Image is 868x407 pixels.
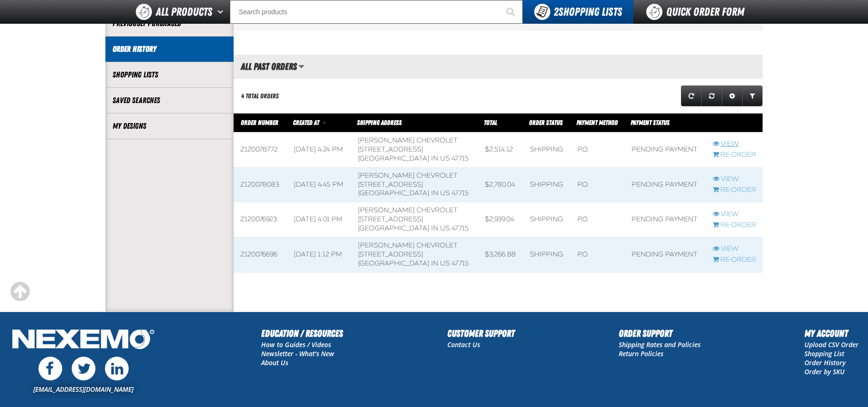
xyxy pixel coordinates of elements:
[804,358,846,367] a: Order History
[742,85,763,106] a: Expand or Collapse Grid Filters
[234,237,287,273] td: Z120076696
[571,237,625,273] td: P.O.
[358,259,429,267] span: [GEOGRAPHIC_DATA]
[287,167,351,202] td: [DATE] 4:45 PM
[571,167,625,202] td: P.O.
[261,358,288,367] a: About Us
[713,256,756,265] a: Re-Order Z120076696 order
[234,202,287,237] td: Z120076923
[287,202,351,237] td: [DATE] 4:01 PM
[358,241,458,249] span: [PERSON_NAME] Chevrolet
[358,206,458,214] span: [PERSON_NAME] Chevrolet
[529,119,563,126] a: Order Status
[804,340,859,349] a: Upload CSV Order
[701,85,722,106] a: Reset grid action
[156,3,212,20] span: All Products
[554,5,558,19] strong: 2
[431,259,438,267] span: IN
[358,180,423,189] span: [STREET_ADDRESS]
[293,119,319,126] span: Created At
[9,326,157,354] img: Nexemo Logo
[619,349,663,358] a: Return Policies
[554,5,622,19] span: Shopping Lists
[358,171,458,180] span: [PERSON_NAME] Chevrolet
[571,202,625,237] td: P.O.
[478,237,523,273] td: $3,266.88
[523,133,571,168] td: Shipping
[722,85,743,106] a: Expand or Collapse Grid Settings
[357,119,402,126] span: Shipping Address
[33,385,133,394] a: [EMAIL_ADDRESS][DOMAIN_NAME]
[706,114,763,133] th: Row actions
[358,154,429,162] span: [GEOGRAPHIC_DATA]
[287,133,351,168] td: [DATE] 4:24 PM
[447,340,480,349] a: Contact Us
[478,167,523,202] td: $2,780.04
[713,186,756,195] a: Re-Order Z120078083 order
[713,245,756,254] a: View Z120076696 order
[452,154,469,162] bdo: 47715
[625,237,706,273] td: Pending payment
[431,189,438,197] span: IN
[452,224,469,232] bdo: 47715
[625,167,706,202] td: Pending payment
[431,154,438,162] span: IN
[804,367,845,376] a: Order by SKU
[478,202,523,237] td: $2,939.04
[713,151,756,160] a: Re-Order Z120078772 order
[440,224,450,232] span: US
[484,119,497,126] a: Total
[261,349,334,358] a: Newsletter - What's New
[523,167,571,202] td: Shipping
[681,85,702,106] a: Refresh grid action
[358,250,423,258] span: [STREET_ADDRESS]
[713,140,756,149] a: View Z120078772 order
[804,349,844,358] a: Shopping List
[261,326,343,341] h2: Education / Resources
[523,237,571,273] td: Shipping
[431,224,438,232] span: IN
[261,340,331,349] a: How to Guides / Videos
[113,95,226,106] a: Saved Searches
[804,326,859,341] h2: My Account
[631,119,670,126] span: Payment Status
[241,119,278,126] a: Order Number
[625,202,706,237] td: Pending payment
[452,259,469,267] bdo: 47715
[293,119,321,126] a: Created At
[113,44,226,55] a: Order History
[440,259,450,267] span: US
[358,189,429,197] span: [GEOGRAPHIC_DATA]
[619,326,700,341] h2: Order Support
[440,189,450,197] span: US
[713,175,756,184] a: View Z120078083 order
[234,61,297,72] h2: All Past Orders
[713,221,756,230] a: Re-Order Z120076923 order
[113,69,226,80] a: Shopping Lists
[358,224,429,232] span: [GEOGRAPHIC_DATA]
[358,136,458,144] span: [PERSON_NAME] Chevrolet
[287,237,351,273] td: [DATE] 1:12 PM
[713,210,756,219] a: View Z120076923 order
[576,119,618,126] span: Payment Method
[234,167,287,202] td: Z120078083
[447,326,515,341] h2: Customer Support
[241,92,279,101] div: 4 Total Orders
[358,215,423,223] span: [STREET_ADDRESS]
[478,133,523,168] td: $2,514.12
[625,133,706,168] td: Pending payment
[358,145,423,153] span: [STREET_ADDRESS]
[9,281,30,302] div: Scroll to the top
[571,133,625,168] td: P.O.
[619,340,700,349] a: Shipping Rates and Policies
[298,58,304,75] button: Manage grid views. Current view is All Past Orders
[113,121,226,132] a: My Designs
[234,133,287,168] td: Z120078772
[523,202,571,237] td: Shipping
[440,154,450,162] span: US
[452,189,469,197] bdo: 47715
